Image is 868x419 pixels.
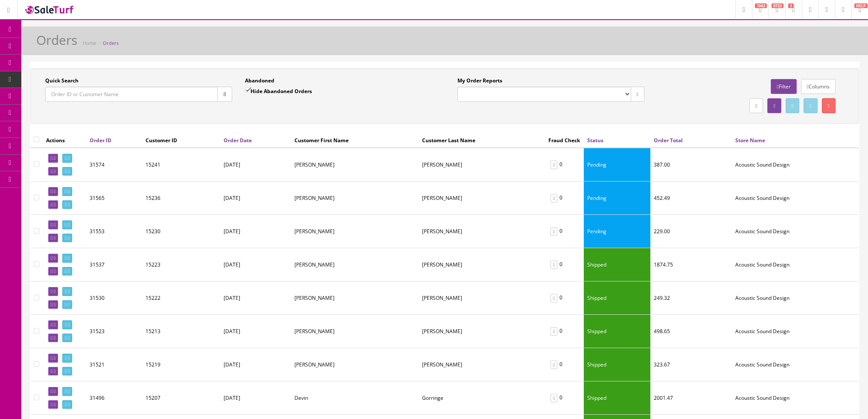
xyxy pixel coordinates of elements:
td: Rosenthal [419,348,545,381]
span: 1943 [755,3,767,8]
td: Acoustic Sound Design [732,315,859,348]
td: [DATE] [220,148,291,182]
td: Acoustic Sound Design [732,148,859,182]
td: 31537 [86,248,142,281]
td: Gorringe [419,381,545,415]
td: 0 [545,248,584,281]
td: [DATE] [220,215,291,248]
a: Filter [771,79,796,94]
td: 0 [545,215,584,248]
td: Todd [291,182,419,215]
td: 229.00 [650,215,732,248]
td: [DATE] [220,315,291,348]
span: 8723 [772,3,784,8]
td: Acoustic Sound Design [732,215,859,248]
td: Shipped [584,281,650,315]
td: 31523 [86,315,142,348]
td: 0 [545,281,584,315]
td: 31553 [86,215,142,248]
td: 31574 [86,148,142,182]
input: Order ID or Customer Name [45,87,218,102]
span: 3 [788,3,794,8]
td: 0 [545,315,584,348]
th: Customer ID [142,132,220,148]
td: Acoustic Sound Design [732,281,859,315]
th: Actions [43,132,86,148]
td: 0 [545,148,584,182]
td: Swenson [419,148,545,182]
td: 323.67 [650,348,732,381]
td: Acoustic Sound Design [732,182,859,215]
td: 31530 [86,281,142,315]
h1: Orders [36,33,77,47]
td: Brian [291,215,419,248]
img: SaleTurf [24,4,75,15]
label: Quick Search [45,77,79,85]
th: Fraud Check [545,132,584,148]
th: Customer First Name [291,132,419,148]
td: 15222 [142,281,220,315]
td: 15241 [142,148,220,182]
td: [DATE] [220,381,291,415]
td: [DATE] [220,348,291,381]
td: Shapiro [419,182,545,215]
span: HELP [854,3,868,8]
td: Justin [291,148,419,182]
td: [DATE] [220,248,291,281]
td: Shipped [584,348,650,381]
label: Hide Abandoned Orders [245,87,312,95]
td: Acoustic Sound Design [732,348,859,381]
td: Pending [584,215,650,248]
a: Status [587,137,603,144]
td: 0 [545,381,584,415]
td: Devin [291,381,419,415]
a: Home [83,40,96,46]
td: 0 [545,348,584,381]
td: 15213 [142,315,220,348]
td: 15207 [142,381,220,415]
a: Order ID [90,137,111,144]
td: Shipped [584,315,650,348]
td: 1874.75 [650,248,732,281]
td: Arcelay [419,315,545,348]
a: Store Name [735,137,765,144]
td: Acoustic Sound Design [732,381,859,415]
input: Hide Abandoned Orders [245,88,250,93]
a: Order Total [654,137,683,144]
td: Haugen [419,215,545,248]
td: 15230 [142,215,220,248]
td: Pending [584,148,650,182]
td: 15236 [142,182,220,215]
a: Order Date [224,137,252,144]
a: Orders [103,40,119,46]
td: 498.65 [650,315,732,348]
td: 452.49 [650,182,732,215]
td: 31565 [86,182,142,215]
td: 15219 [142,348,220,381]
td: Acoustic Sound Design [732,248,859,281]
td: 387.00 [650,148,732,182]
td: Shipped [584,248,650,281]
td: 31521 [86,348,142,381]
td: Wong [419,281,545,315]
td: 0 [545,182,584,215]
td: Raul [291,315,419,348]
a: Columns [801,79,836,94]
td: Prashanth [291,248,419,281]
td: 249.32 [650,281,732,315]
td: Shipped [584,381,650,415]
td: 31496 [86,381,142,415]
td: [DATE] [220,182,291,215]
td: [DATE] [220,281,291,315]
td: 15223 [142,248,220,281]
td: Pending [584,182,650,215]
td: Chris [291,348,419,381]
td: Kajekar [419,248,545,281]
label: Abandoned [245,77,274,85]
label: My Order Reports [457,77,502,85]
td: 2001.47 [650,381,732,415]
td: Derrick [291,281,419,315]
th: Customer Last Name [419,132,545,148]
